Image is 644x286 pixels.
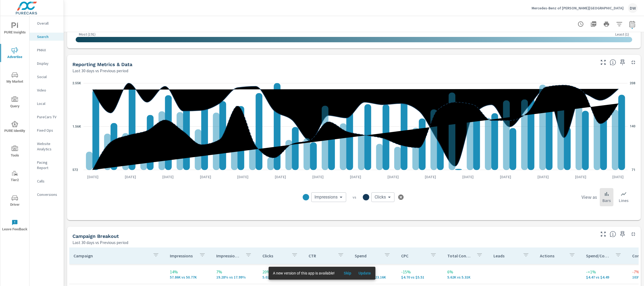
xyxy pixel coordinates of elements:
p: 19.28% vs 17.99% [216,275,254,279]
p: Conversions [37,192,59,197]
button: Minimize Widget [629,230,638,238]
p: [DATE] [421,174,440,180]
div: Clicks [371,192,394,202]
text: 71 [632,168,635,172]
p: Leads [493,253,518,258]
p: Most ( 191 ) [79,32,96,37]
div: Impressions [311,192,346,202]
div: Search [30,33,64,41]
div: Conversions [30,190,64,199]
p: [DATE] [233,174,252,180]
p: 6% [447,269,485,275]
h5: Reporting Metrics & Data [72,62,132,67]
span: This is a summary of Search performance results by campaign. Each column can be sorted. [610,231,616,237]
p: Local [37,101,59,106]
p: [DATE] [496,174,515,180]
button: Print Report [601,19,612,29]
div: Fixed Ops [30,126,64,134]
text: 2.55K [72,81,81,85]
p: Video [37,87,59,93]
div: PMAX [30,46,64,54]
p: [DATE] [571,174,590,180]
p: [DATE] [196,174,215,180]
p: 14% [170,269,207,275]
p: [DATE] [121,174,140,180]
div: Pacing Report [30,158,64,172]
p: [DATE] [534,174,552,180]
span: Understand Search data over time and see how metrics compare to each other. [610,59,616,66]
span: Query [2,96,28,109]
div: Website Analytics [30,140,64,153]
p: PMAX [37,47,59,53]
p: 20% [262,269,300,275]
p: Calls [37,178,59,184]
p: CTR [309,253,333,258]
span: Save this to your personalized report [618,58,627,67]
p: [DATE] [384,174,402,180]
span: A new version of this app is available! [273,271,335,275]
p: 57,855 vs 50,768 [170,275,207,279]
div: Social [30,73,64,81]
p: Last 30 days vs Previous period [72,239,128,246]
div: PureCars TV [30,113,64,121]
text: 572 [72,168,78,172]
p: Lines [619,197,628,204]
button: Make Fullscreen [599,230,608,238]
div: Calls [30,177,64,185]
span: PURE Identity [2,121,28,134]
p: Impression Share [216,253,241,258]
p: $4.70 vs $5.51 [401,275,439,279]
button: Select Date Range [627,19,638,29]
p: Social [37,74,59,79]
span: Impressions [314,195,338,200]
div: nav menu [0,16,29,238]
button: Skip [339,269,356,277]
p: Impressions [170,253,195,258]
span: Skip [341,271,354,276]
button: Update [356,269,373,277]
p: [DATE] [159,174,177,180]
p: Overall [37,21,59,26]
p: 5,620 vs 5,306 [447,275,485,279]
div: Local [30,100,64,108]
p: Fixed Ops [37,128,59,133]
span: Leave Feedback [2,219,28,232]
p: Clicks [262,253,287,258]
text: 140 [630,124,635,128]
span: Update [358,271,371,276]
p: -<1% [586,269,624,275]
button: Apply Filters [614,19,625,29]
p: Bars [602,197,611,204]
button: "Export Report to PDF" [588,19,599,29]
p: [DATE] [609,174,627,180]
p: Website Analytics [37,141,59,152]
div: Display [30,59,64,67]
p: Last 30 days vs Previous period [72,67,128,74]
p: Least ( 1 ) [615,32,629,37]
p: CPC [401,253,426,258]
span: Advertise [2,47,28,60]
div: Overall [30,19,64,27]
text: 1.56K [72,125,81,128]
p: 7% [216,269,254,275]
p: Display [37,61,59,66]
p: Pacing Report [37,160,59,170]
p: Spend/Conversion [586,253,611,258]
p: 5,021 vs 4,200 [262,275,300,279]
h5: Campaign Breakout [72,233,119,239]
p: [DATE] [309,174,327,180]
p: Mercedes-Benz of [PERSON_NAME][GEOGRAPHIC_DATA] [532,6,624,10]
span: PURE Insights [2,22,28,36]
span: Tools [2,146,28,159]
p: [DATE] [346,174,365,180]
p: Campaign [74,253,148,258]
p: Total Conversions [447,253,472,258]
h6: View as [581,195,597,200]
p: $4.47 vs $4.49 [586,275,624,279]
p: [DATE] [271,174,290,180]
span: Tier2 [2,170,28,183]
p: Search [37,34,59,39]
p: PureCars TV [37,114,59,120]
span: Save this to your personalized report [618,230,627,238]
span: Clicks [375,195,386,200]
